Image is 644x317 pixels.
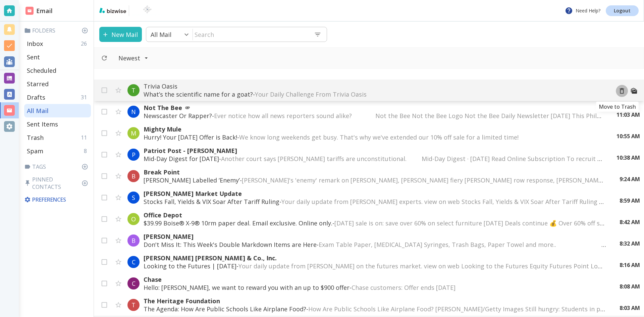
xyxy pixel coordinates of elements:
[24,50,91,64] div: Sent
[24,27,91,34] p: Folders
[131,86,136,94] p: T
[144,90,608,98] p: What’s the scientific name for a goat? -
[132,194,135,202] p: S
[132,279,136,287] p: C
[144,283,606,292] p: Hello: [PERSON_NAME], we want to reward you with an up to $900 offer -
[144,112,603,120] p: Newscaster Or Rapper? -
[24,131,91,144] div: Trash11
[144,241,606,249] p: Don't Miss It: This Week's Double Markdown Items are Here -
[27,147,43,155] p: Spam
[81,94,90,101] p: 31
[27,93,45,101] p: Drafts
[144,168,606,176] p: Break Point
[27,134,44,142] p: Trash
[144,198,606,206] p: Stocks Fall, Yields & VIX Soar After Tariff Ruling -
[144,176,606,184] p: [PERSON_NAME] Labelled ‘Enemy’ -
[27,40,43,48] p: Inbox
[131,108,136,116] p: N
[606,5,639,16] a: Logout
[81,134,90,141] p: 11
[23,193,91,206] div: Preferences
[144,133,603,141] p: Hurry! Your [DATE] Offer is Back! -
[84,147,90,155] p: 8
[144,297,606,305] p: The Heritage Foundation
[27,66,56,74] p: Scheduled
[81,40,90,47] p: 26
[24,117,91,131] div: Sent Items
[144,254,606,262] p: [PERSON_NAME] [PERSON_NAME] & Co., Inc.
[620,240,640,247] p: 8:32 AM
[131,301,136,309] p: T
[620,304,640,312] p: 8:03 AM
[132,151,136,159] p: P
[193,28,309,41] input: Search
[620,197,640,204] p: 8:59 AM
[24,37,91,50] div: Inbox26
[131,215,136,223] p: O
[144,305,606,313] p: The Agenda: How Are Public Schools Like Airplane Food? -
[144,125,603,133] p: Mighty Mule
[24,163,91,170] p: Tags
[24,176,91,191] p: Pinned Contacts
[144,190,606,198] p: [PERSON_NAME] Market Update
[24,64,91,77] div: Scheduled
[144,82,608,90] p: Trivia Oasis
[24,144,91,158] div: Spam8
[596,102,639,112] div: Move to Trash
[144,275,606,283] p: Chase
[616,111,640,118] p: 11:03 AM
[99,27,142,42] button: New Mail
[98,52,110,64] button: Refresh
[131,236,136,245] p: B
[27,80,49,88] p: Starred
[144,219,606,227] p: $39.99 Boise® X-9® 10rm paper deal. Email exclusive. Online only. -
[620,218,640,226] p: 8:42 AM
[144,155,603,163] p: Mid-Day Digest for [DATE] -
[616,85,628,97] button: Move to Trash
[144,104,603,112] p: Not The Bee
[131,129,136,137] p: M
[24,77,91,91] div: Starred
[151,31,171,39] p: All Mail
[132,258,136,266] p: C
[352,283,591,292] span: Chase customers: Offer ends [DATE] ͏ ͏ ͏ ͏ ͏ ͏ ͏ ͏ ͏ ͏ ͏ ͏ ͏ ͏ ͏ ͏ ͏ ͏ ͏ ͏ ͏ ͏ ͏ ͏ ͏ ͏ ͏ ͏ ͏ ͏ ͏ ...
[628,85,640,97] button: Mark as Unread
[239,133,601,141] span: We know long weekends get busy. That's why we've extended our 10% off sale for a limited time! ͏ ...
[614,8,631,13] p: Logout
[144,232,606,241] p: [PERSON_NAME]
[144,262,606,270] p: Looking to the Futures | [DATE] -
[620,261,640,269] p: 8:16 AM
[616,133,640,140] p: 10:55 AM
[99,8,126,13] img: bizwise
[24,104,91,117] div: All Mail
[620,175,640,183] p: 9:24 AM
[144,211,606,219] p: Office Depot
[565,7,600,15] p: Need Help?
[132,5,163,16] img: BioTech International
[24,196,90,203] p: Preferences
[616,154,640,161] p: 10:38 AM
[255,90,502,98] span: Your Daily Challenge From Trivia Oasis ‌ ‌ ‌ ‌ ‌ ‌ ‌ ‌ ‌ ‌ ‌ ‌ ‌ ‌ ‌ ‌ ‌ ‌ ‌ ‌ ‌ ‌ ‌ ‌ ‌ ‌ ‌ ‌ ‌ ...
[27,107,49,115] p: All Mail
[620,283,640,290] p: 8:08 AM
[27,53,40,61] p: Sent
[25,6,53,15] h2: Email
[27,120,58,128] p: Sent Items
[131,172,136,180] p: B
[144,147,603,155] p: Patriot Post - [PERSON_NAME]
[112,51,155,65] button: Filter
[25,7,34,15] img: DashboardSidebarEmail.svg
[24,91,91,104] div: Drafts31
